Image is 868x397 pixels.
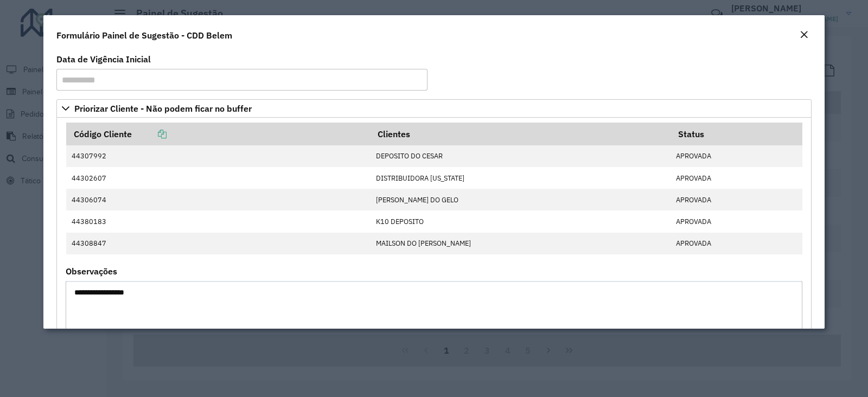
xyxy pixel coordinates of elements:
td: [PERSON_NAME] DO GELO [371,189,671,210]
td: 44380183 [66,210,371,232]
td: K10 DEPOSITO [371,210,671,232]
th: Código Cliente [66,123,371,145]
td: 44307992 [66,145,371,167]
em: Fechar [800,30,808,39]
h4: Formulário Painel de Sugestão - CDD Belem [56,29,232,42]
td: APROVADA [671,145,802,167]
td: DISTRIBUIDORA [US_STATE] [371,167,671,189]
label: Observações [66,265,117,278]
td: 44302607 [66,167,371,189]
span: Priorizar Cliente - Não podem ficar no buffer [74,104,252,113]
button: Close [796,28,812,42]
td: APROVADA [671,233,802,254]
td: MAILSON DO [PERSON_NAME] [371,233,671,254]
th: Clientes [371,123,671,145]
a: Copiar [132,129,167,139]
td: 44308847 [66,233,371,254]
th: Status [671,123,802,145]
a: Priorizar Cliente - Não podem ficar no buffer [56,99,812,118]
td: APROVADA [671,167,802,189]
td: DEPOSITO DO CESAR [371,145,671,167]
td: APROVADA [671,210,802,232]
td: 44306074 [66,189,371,210]
label: Data de Vigência Inicial [56,53,151,66]
td: APROVADA [671,189,802,210]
